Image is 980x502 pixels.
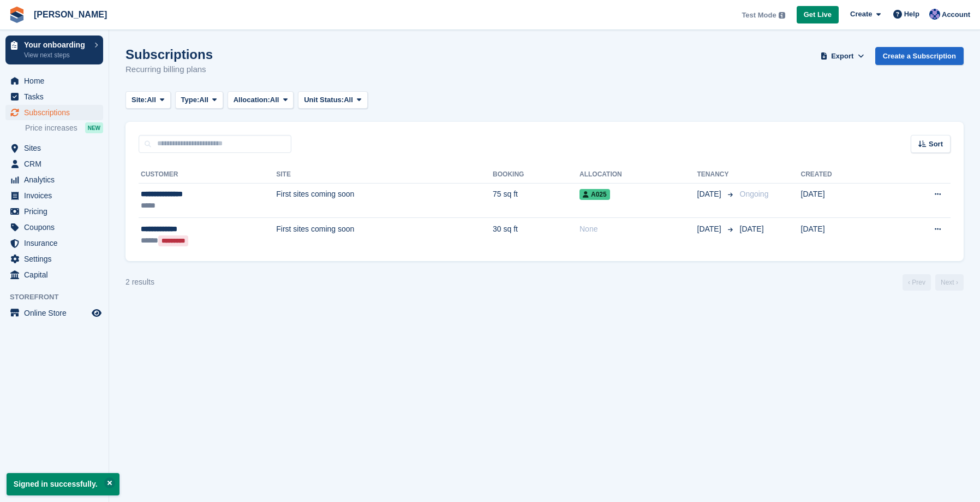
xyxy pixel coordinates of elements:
a: menu [5,220,103,235]
a: menu [5,140,103,156]
p: Your onboarding [24,41,89,49]
span: Invoices [24,188,89,203]
th: Tenancy [697,166,736,184]
span: Storefront [10,292,109,303]
span: Capital [24,267,89,282]
td: 75 sq ft [493,183,579,218]
th: Booking [493,166,579,184]
span: Help [904,9,919,20]
span: All [344,95,353,105]
a: Next [935,274,964,291]
a: menu [5,204,103,219]
a: menu [5,251,103,267]
span: Price increases [25,123,77,133]
span: Test Mode [742,10,776,21]
a: menu [5,73,103,88]
div: NEW [85,122,103,133]
a: Your onboarding View next steps [5,36,103,64]
th: Customer [139,166,276,184]
span: All [147,95,156,105]
span: Unit Status: [304,95,344,105]
p: View next steps [24,50,89,60]
span: Type: [181,95,200,105]
span: Create [850,9,872,20]
p: Signed in successfully. [7,473,119,495]
button: Type: All [175,91,223,109]
img: stora-icon-8386f47178a22dfd0bd8f6a31ec36ba5ce8667c1dd55bd0f319d3a0aa187defe.svg [9,7,25,23]
a: menu [5,305,103,321]
a: menu [5,172,103,187]
a: Preview store [90,306,103,320]
a: menu [5,156,103,172]
td: 30 sq ft [493,218,579,252]
a: Create a Subscription [875,47,964,65]
span: Sort [929,139,943,150]
th: Site [276,166,493,184]
span: Coupons [24,220,89,235]
a: menu [5,267,103,282]
span: Get Live [804,9,832,20]
a: Get Live [797,6,839,24]
span: All [270,95,279,105]
img: Joel Isaksson [929,9,940,20]
a: Price increases NEW [25,122,103,134]
span: Insurance [24,235,89,251]
th: Allocation [579,166,697,184]
nav: Page [900,274,966,291]
span: A025 [579,189,610,200]
span: All [199,95,208,105]
span: Sites [24,140,89,156]
div: None [579,223,697,235]
span: Subscriptions [24,105,89,120]
button: Site: All [126,91,171,109]
span: Account [942,9,970,20]
td: [DATE] [801,218,887,252]
span: Settings [24,251,89,267]
a: [PERSON_NAME] [29,5,111,23]
span: [DATE] [740,225,764,233]
span: Export [831,51,853,62]
a: Previous [903,274,931,291]
span: Home [24,73,89,88]
th: Created [801,166,887,184]
span: Ongoing [740,190,769,198]
span: [DATE] [697,188,724,200]
span: [DATE] [697,223,724,235]
span: Pricing [24,204,89,219]
a: menu [5,235,103,251]
span: Online Store [24,305,89,321]
td: First sites coming soon [276,183,493,218]
p: Recurring billing plans [126,63,213,76]
span: Analytics [24,172,89,187]
span: Site: [132,95,147,105]
button: Allocation: All [228,91,294,109]
img: icon-info-grey-7440780725fd019a000dd9b08b2336e03edf1995a4989e88bcd33f0948082b44.svg [779,12,785,19]
button: Export [818,47,867,65]
h1: Subscriptions [126,47,213,62]
span: CRM [24,156,89,172]
td: First sites coming soon [276,218,493,252]
span: Tasks [24,89,89,104]
div: 2 results [126,276,154,288]
span: Allocation: [234,95,270,105]
a: menu [5,105,103,120]
a: menu [5,188,103,203]
a: menu [5,89,103,104]
button: Unit Status: All [298,91,367,109]
td: [DATE] [801,183,887,218]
